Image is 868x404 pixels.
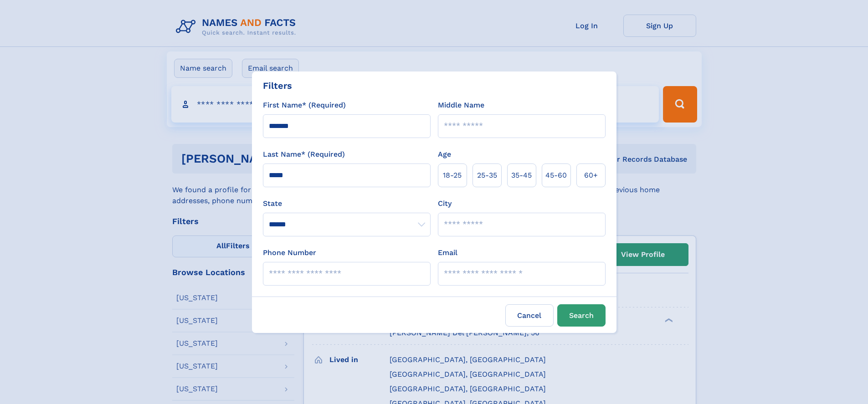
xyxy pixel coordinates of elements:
[438,198,452,209] label: City
[263,79,292,92] div: Filters
[263,100,346,111] label: First Name* (Required)
[263,198,431,209] label: State
[511,170,532,181] span: 35‑45
[545,170,567,181] span: 45‑60
[557,304,606,327] button: Search
[477,170,497,181] span: 25‑35
[443,170,462,181] span: 18‑25
[263,149,345,160] label: Last Name* (Required)
[584,170,598,181] span: 60+
[438,247,457,258] label: Email
[438,100,484,111] label: Middle Name
[438,149,451,160] label: Age
[505,304,554,327] label: Cancel
[263,247,316,258] label: Phone Number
